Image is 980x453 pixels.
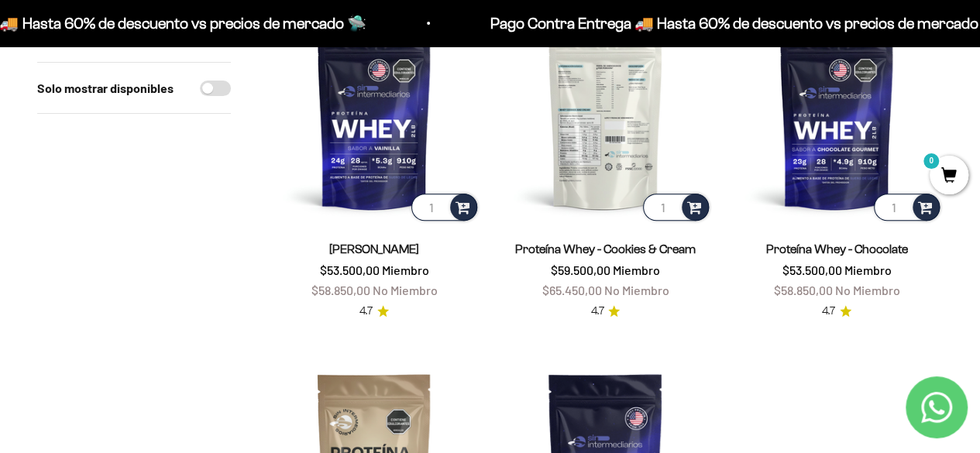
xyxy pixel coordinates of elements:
[373,283,438,297] span: No Miembro
[329,242,419,256] a: [PERSON_NAME]
[499,12,711,224] img: Proteína Whey - Cookies & Cream
[320,263,380,277] span: $53.500,00
[359,303,373,320] span: 4.7
[782,263,841,277] span: $53.500,00
[401,11,911,36] p: Pago Contra Entrega 🚚 Hasta 60% de descuento vs precios de mercado 🛸
[773,283,832,297] span: $58.850,00
[765,242,907,256] a: Proteína Whey - Chocolate
[822,303,851,320] a: 4.74.7 de 5.0 estrellas
[844,263,891,277] span: Miembro
[382,263,429,277] span: Miembro
[603,283,669,297] span: No Miembro
[37,78,174,98] label: Solo mostrar disponibles
[930,168,968,185] a: 0
[542,283,601,297] span: $65.450,00
[359,303,389,320] a: 4.74.7 de 5.0 estrellas
[922,152,940,170] mark: 0
[311,283,370,297] span: $58.850,00
[551,263,610,277] span: $59.500,00
[613,263,660,277] span: Miembro
[822,303,835,320] span: 4.7
[515,242,696,256] a: Proteína Whey - Cookies & Cream
[590,303,603,320] span: 4.7
[834,283,899,297] span: No Miembro
[590,303,620,320] a: 4.74.7 de 5.0 estrellas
